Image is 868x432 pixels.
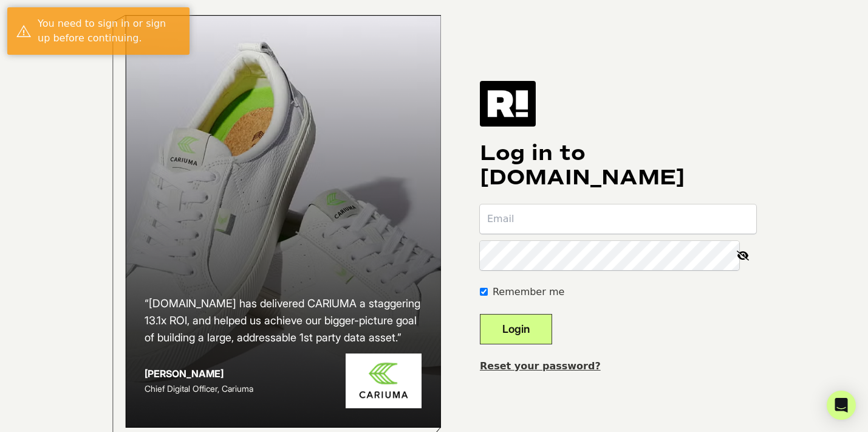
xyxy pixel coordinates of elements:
span: Chief Digital Officer, Cariuma [145,383,253,394]
button: Login [480,314,552,344]
h2: “[DOMAIN_NAME] has delivered CARIUMA a staggering 13.1x ROI, and helped us achieve our bigger-pic... [145,295,422,346]
input: Email [480,204,756,234]
label: Remember me [493,285,564,299]
img: Cariuma [346,354,422,409]
img: Retention.com [480,81,536,126]
h1: Log in to [DOMAIN_NAME] [480,141,756,190]
strong: [PERSON_NAME] [145,368,224,380]
div: Open Intercom Messenger [827,391,856,420]
div: You need to sign in or sign up before continuing. [38,16,180,46]
a: Reset your password? [480,360,601,372]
